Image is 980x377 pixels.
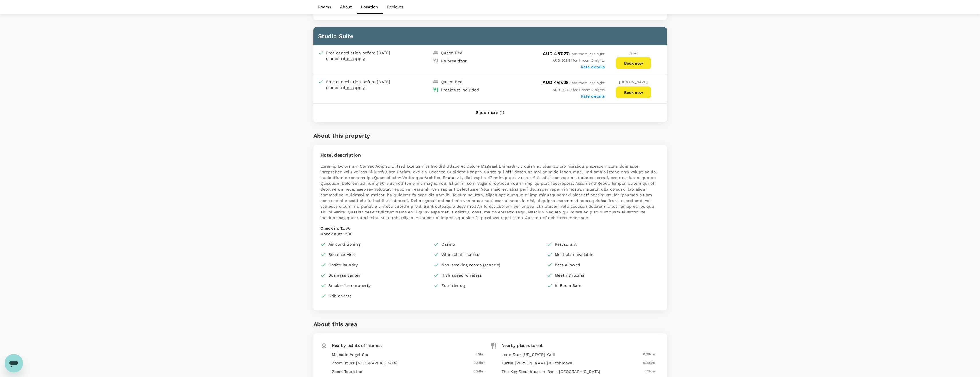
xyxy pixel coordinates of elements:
span: 0.09 km [643,360,655,366]
h6: Studio Suite [318,32,662,41]
h6: Turtle [PERSON_NAME]'s Etobicoke [502,360,572,366]
span: for 1 room 2 nights [553,88,605,92]
span: Onsite laundry [328,262,358,268]
span: for 1 room 2 nights [553,59,605,63]
span: AUD 928.54 [553,59,573,63]
span: Smoke-free property [328,283,371,288]
img: king-bed-icon [433,50,439,56]
p: Rooms [318,4,331,10]
h6: Majestic Angel Spa [332,352,447,358]
span: 0.34 km [447,360,486,366]
span: AUD 928.54 [553,88,573,92]
h6: About this area [313,320,357,329]
span: / per room, per night [543,81,605,85]
span: Meal plan available [555,252,593,257]
span: Business center [328,272,361,278]
h6: About this property [313,131,370,140]
span: fees [345,85,354,90]
button: Book now [616,57,651,69]
label: Rate details [581,94,605,98]
span: Restaurant [555,241,577,247]
p: Reviews [387,4,403,10]
span: Pets allowed [555,262,580,268]
iframe: Button to launch messaging window [5,354,23,372]
h6: Nearby points of interest [332,343,382,349]
span: Sabre [628,51,639,55]
span: Room service [328,252,355,257]
span: 0.2 km [447,352,486,358]
div: Free cancellation before [DATE] (standard apply) [326,79,404,90]
span: AUD 467.27 [543,51,569,56]
span: 0.34 km [447,369,486,375]
p: Loremip Dolors am Consec Adipisc Elitsed Doeiusm te Incidid Utlabo et Dolore Magnaal Enimadm, v q... [320,163,660,221]
div: Queen Bed [441,79,463,85]
span: In Room Safe [555,283,582,288]
span: AUD 467.28 [543,80,569,85]
span: Check out : [320,232,342,236]
span: [DOMAIN_NAME] [619,80,648,84]
span: Check in : [320,226,339,230]
p: Hotel description [320,152,660,159]
span: Crib charge [328,293,352,299]
div: Queen Bed [441,50,463,56]
span: High speed wireless [441,272,482,278]
img: king-bed-icon [433,79,439,85]
span: Casino [441,241,455,247]
label: Rate details [581,65,605,69]
span: Non-smoking rooms (generic) [441,262,500,268]
span: 0.06 km [643,352,655,358]
p: 11:00 [320,231,660,237]
h6: The Keg Steakhouse + Bar - [GEOGRAPHIC_DATA] [502,369,600,375]
div: Free cancellation before [DATE] (standard apply) [326,50,404,61]
span: Wheelchair access [441,252,479,257]
h6: Lone Star [US_STATE] Grill [502,352,555,358]
div: Breakfast included [441,87,479,93]
span: 0.11 km [644,369,655,375]
button: Book now [616,86,651,98]
p: About [340,4,352,10]
div: No breakfast [441,58,467,64]
span: fees [345,56,354,61]
h6: Zoom Tours [GEOGRAPHIC_DATA] [332,360,447,366]
span: Eco friendly [441,283,466,288]
h6: Zoom Tours Inc [332,369,447,375]
p: 15:00 [320,225,660,231]
span: / per room, per night [543,52,605,56]
span: Meeting rooms [555,272,584,278]
span: Air conditioning [328,241,360,247]
button: Show more (1) [468,106,512,120]
p: Location [361,4,378,10]
h6: Nearby places to eat [502,343,543,349]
